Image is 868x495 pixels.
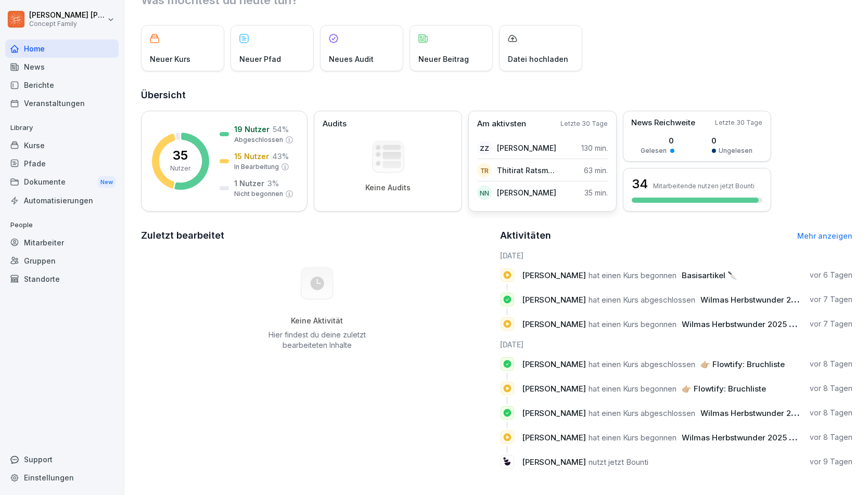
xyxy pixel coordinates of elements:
[5,94,119,112] a: Veranstaltungen
[641,135,674,146] p: 0
[5,252,119,270] a: Gruppen
[234,135,283,145] p: Abgeschlossen
[719,146,753,155] p: Ungelesen
[589,384,677,394] span: hat einen Kurs begonnen
[589,295,696,305] span: hat einen Kurs abgeschlossen
[264,330,369,350] p: Hier findest du deine zuletzt bearbeiteten Inhalte
[560,119,608,128] p: Letzte 30 Tage
[5,191,119,210] a: Automatisierungen
[508,54,568,64] p: Datei hochladen
[477,141,492,155] div: ZZ
[5,450,119,468] div: Support
[810,294,852,305] p: vor 7 Tagen
[682,319,819,329] span: Wilmas Herbstwunder 2025 🍁🍂🪄
[5,154,119,173] a: Pfade
[715,118,762,127] p: Letzte 30 Tage
[522,359,586,369] span: [PERSON_NAME]
[589,433,677,442] span: hat einen Kurs begonnen
[477,163,492,178] div: TR
[522,270,586,280] span: [PERSON_NAME]
[234,162,279,172] p: In Bearbeitung
[701,359,785,369] span: 👉🏼 Flowtify: Bruchliste
[497,165,557,176] p: Thitirat Ratsmee
[589,408,696,418] span: hat einen Kurs abgeschlossen
[581,142,608,153] p: 130 min.
[5,217,119,233] p: People
[173,149,188,162] p: 35
[522,295,586,305] span: [PERSON_NAME]
[682,384,767,394] span: 👉🏼 Flowtify: Bruchliste
[5,468,119,487] a: Einstellungen
[477,118,526,130] p: Am aktivsten
[5,173,119,192] a: DokumenteNew
[522,319,586,329] span: [PERSON_NAME]
[273,124,289,135] p: 54 %
[267,178,279,189] p: 3 %
[712,135,753,146] p: 0
[810,457,852,467] p: vor 9 Tagen
[141,228,493,243] h2: Zuletzt bearbeitet
[810,270,852,280] p: vor 6 Tagen
[5,58,119,76] a: News
[5,40,119,58] a: Home
[29,20,105,28] p: Concept Family
[418,54,469,64] p: Neuer Beitrag
[264,316,369,325] h5: Keine Aktivität
[631,117,695,129] p: News Reichweite
[589,359,696,369] span: hat einen Kurs abgeschlossen
[810,383,852,394] p: vor 8 Tagen
[29,11,105,20] p: [PERSON_NAME] [PERSON_NAME]
[701,295,838,305] span: Wilmas Herbstwunder 2025 🍁🍂🪄
[522,457,586,467] span: [PERSON_NAME]
[632,175,648,193] h3: 34
[98,176,116,188] div: New
[501,250,853,261] h6: [DATE]
[810,319,852,329] p: vor 7 Tagen
[141,88,852,102] h2: Übersicht
[5,120,119,136] p: Library
[234,178,264,189] p: 1 Nutzer
[5,136,119,154] a: Kurse
[584,187,608,198] p: 35 min.
[501,339,853,350] h6: [DATE]
[682,270,738,280] span: Basisartikel 🔪
[5,233,119,252] a: Mitarbeiter
[589,457,649,467] span: nutzt jetzt Bounti
[365,183,411,192] p: Keine Audits
[150,54,190,64] p: Neuer Kurs
[701,408,838,418] span: Wilmas Herbstwunder 2025 🍁🍂🪄
[272,151,289,162] p: 43 %
[641,146,667,155] p: Gelesen
[589,319,677,329] span: hat einen Kurs begonnen
[522,408,586,418] span: [PERSON_NAME]
[522,433,586,442] span: [PERSON_NAME]
[323,118,347,130] p: Audits
[477,186,492,200] div: NN
[497,187,556,198] p: [PERSON_NAME]
[329,54,374,64] p: Neues Audit
[239,54,281,64] p: Neuer Pfad
[497,142,556,153] p: [PERSON_NAME]
[522,384,586,394] span: [PERSON_NAME]
[5,270,119,288] a: Standorte
[234,124,270,135] p: 19 Nutzer
[653,182,755,190] p: Mitarbeitende nutzen jetzt Bounti
[682,433,819,442] span: Wilmas Herbstwunder 2025 🍁🍂🪄
[5,173,119,192] div: Dokumente
[5,76,119,94] a: Berichte
[810,408,852,418] p: vor 8 Tagen
[589,270,677,280] span: hat einen Kurs begonnen
[234,151,269,162] p: 15 Nutzer
[810,432,852,442] p: vor 8 Tagen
